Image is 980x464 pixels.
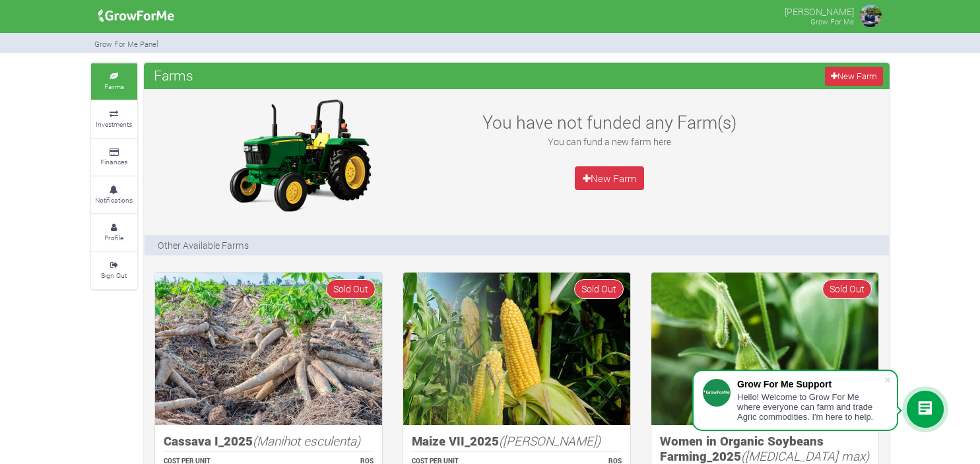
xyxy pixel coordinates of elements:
[158,238,249,252] p: Other Available Farms
[94,3,179,29] img: growforme image
[660,434,870,463] h5: Women in Organic Soybeans Farming_2025
[217,96,382,215] img: growforme image
[95,195,133,205] small: Notifications
[253,432,360,449] i: (Manihot esculenta)
[825,67,882,86] a: New Farm
[651,273,878,425] img: growforme image
[403,273,630,425] img: growforme image
[574,279,624,298] span: Sold Out
[810,17,854,26] small: Grow For Me
[100,157,127,166] small: Finances
[822,279,872,298] span: Sold Out
[91,63,137,100] a: Farms
[467,135,753,149] p: You can fund a new farm here
[155,273,382,425] img: growforme image
[737,379,884,389] div: Grow For Me Support
[91,252,137,288] a: Sign Out
[96,119,132,129] small: Investments
[91,139,137,176] a: Finances
[785,3,854,18] p: [PERSON_NAME]
[412,434,622,449] h5: Maize VII_2025
[467,112,753,133] h3: You have not funded any Farm(s)
[150,62,197,88] span: Farms
[91,101,137,137] a: Investments
[104,82,124,91] small: Farms
[101,271,127,280] small: Sign Out
[326,279,376,298] span: Sold Out
[91,215,137,251] a: Profile
[575,166,645,190] a: New Farm
[857,3,884,29] img: growforme image
[104,233,123,242] small: Profile
[94,39,158,49] small: Grow For Me Panel
[164,434,374,449] h5: Cassava I_2025
[499,432,601,449] i: ([PERSON_NAME])
[741,447,869,464] i: ([MEDICAL_DATA] max)
[91,177,137,213] a: Notifications
[737,392,884,422] div: Hello! Welcome to Grow For Me where everyone can farm and trade Agric commodities. I'm here to help.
